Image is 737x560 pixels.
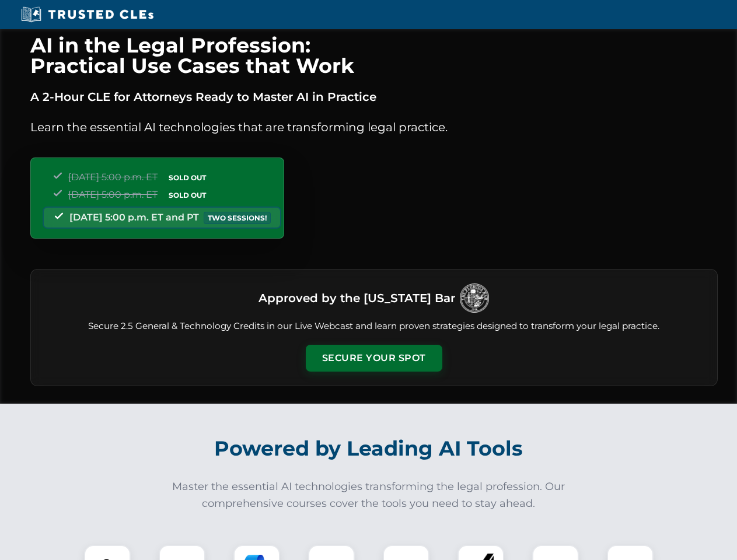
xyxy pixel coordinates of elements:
span: SOLD OUT [165,189,210,201]
p: A 2-Hour CLE for Attorneys Ready to Master AI in Practice [30,87,718,106]
img: Logo [460,283,489,313]
p: Secure 2.5 General & Technology Credits in our Live Webcast and learn proven strategies designed ... [45,320,703,333]
p: Learn the essential AI technologies that are transforming legal practice. [30,118,718,136]
span: [DATE] 5:00 p.m. ET [68,171,158,183]
span: SOLD OUT [165,171,210,184]
span: [DATE] 5:00 p.m. ET [68,189,158,200]
h2: Powered by Leading AI Tools [46,428,692,469]
button: Secure Your Spot [306,345,442,372]
h1: AI in the Legal Profession: Practical Use Cases that Work [30,35,718,76]
img: Trusted CLEs [18,6,157,23]
p: Master the essential AI technologies transforming the legal profession. Our comprehensive courses... [165,478,573,512]
h3: Approved by the [US_STATE] Bar [259,288,455,309]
